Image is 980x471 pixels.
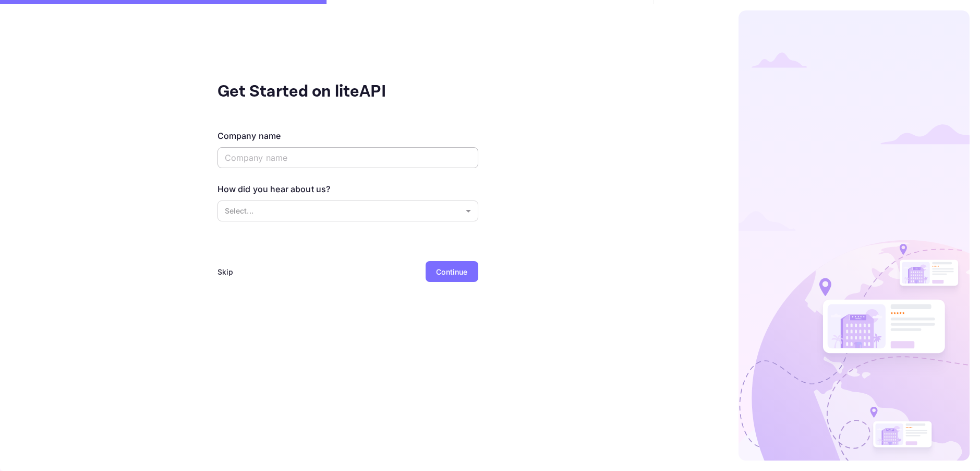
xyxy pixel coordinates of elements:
[217,201,478,221] div: Without label
[217,183,331,195] div: How did you hear about us?
[217,79,426,104] div: Get Started on liteAPI
[739,10,970,461] img: logo
[436,266,467,277] div: Continue
[225,205,462,216] p: Select...
[217,266,234,277] div: Skip
[217,129,281,142] div: Company name
[217,147,478,168] input: Company name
